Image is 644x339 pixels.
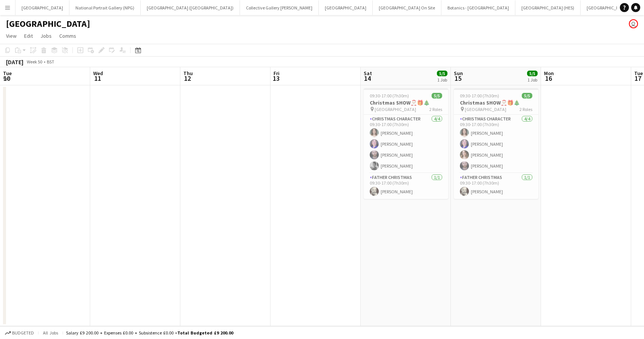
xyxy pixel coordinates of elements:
span: Sun [454,70,463,77]
a: View [3,31,20,41]
button: National Portrait Gallery (NPG) [69,0,141,15]
button: [GEOGRAPHIC_DATA] [15,0,69,15]
span: Budgeted [12,330,34,336]
span: 17 [633,74,643,83]
span: [GEOGRAPHIC_DATA] [375,106,416,112]
button: [GEOGRAPHIC_DATA] (HES) [515,0,581,15]
span: Sat [364,70,372,77]
span: Comms [59,32,76,39]
span: [GEOGRAPHIC_DATA] [465,106,506,112]
span: 09:30-17:00 (7h30m) [370,93,409,99]
span: Tue [634,70,643,77]
span: Thu [183,70,193,77]
app-card-role: Christmas Character4/409:30-17:00 (7h30m)[PERSON_NAME][PERSON_NAME][PERSON_NAME][PERSON_NAME] [454,115,538,173]
span: Jobs [40,32,52,39]
h1: [GEOGRAPHIC_DATA] [6,18,90,29]
h3: Christmas SHOW🎅🏻🎁🎄 [454,99,538,106]
span: 10 [2,74,12,83]
span: 14 [363,74,372,83]
div: BST [47,59,54,65]
a: Edit [21,31,36,41]
a: Comms [56,31,79,41]
span: 12 [182,74,193,83]
span: Week 50 [25,59,44,65]
span: 15 [453,74,463,83]
span: Wed [93,70,103,77]
div: Salary £9 200.00 + Expenses £0.00 + Subsistence £0.00 = [66,330,233,336]
div: [DATE] [6,58,23,66]
a: Jobs [37,31,55,41]
app-card-role: Father Christmas1/109:30-17:00 (7h30m)[PERSON_NAME] [454,173,538,199]
button: [GEOGRAPHIC_DATA] [319,0,373,15]
span: Mon [544,70,554,77]
span: 13 [272,74,280,83]
span: All jobs [41,330,60,336]
span: 5/5 [522,93,532,99]
span: 5/5 [437,71,447,76]
button: [GEOGRAPHIC_DATA] ([GEOGRAPHIC_DATA]) [141,0,240,15]
span: 5/5 [432,93,442,99]
span: 09:30-17:00 (7h30m) [460,93,499,99]
div: 1 Job [527,77,537,83]
button: [GEOGRAPHIC_DATA] On Site [373,0,441,15]
app-card-role: Father Christmas1/109:30-17:00 (7h30m)[PERSON_NAME] [364,173,448,199]
button: Budgeted [4,329,35,337]
app-job-card: 09:30-17:00 (7h30m)5/5Christmas SHOW🎅🏻🎁🎄 [GEOGRAPHIC_DATA]2 RolesChristmas Character4/409:30-17:0... [364,88,448,199]
span: Tue [3,70,12,77]
span: Fri [274,70,280,77]
app-job-card: 09:30-17:00 (7h30m)5/5Christmas SHOW🎅🏻🎁🎄 [GEOGRAPHIC_DATA]2 RolesChristmas Character4/409:30-17:0... [454,88,538,199]
span: 11 [92,74,103,83]
button: Collective Gallery [PERSON_NAME] [240,0,319,15]
span: View [6,32,17,39]
span: Edit [24,32,33,39]
button: Botanics - [GEOGRAPHIC_DATA] [441,0,515,15]
span: 16 [543,74,554,83]
span: 5/5 [527,71,538,76]
span: Total Budgeted £9 200.00 [177,330,233,336]
h3: Christmas SHOW🎅🏻🎁🎄 [364,99,448,106]
span: 2 Roles [520,106,532,112]
span: 2 Roles [429,106,442,112]
div: 1 Job [437,77,447,83]
app-user-avatar: Eldina Munatay [629,19,638,28]
app-card-role: Christmas Character4/409:30-17:00 (7h30m)[PERSON_NAME][PERSON_NAME][PERSON_NAME][PERSON_NAME] [364,115,448,173]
